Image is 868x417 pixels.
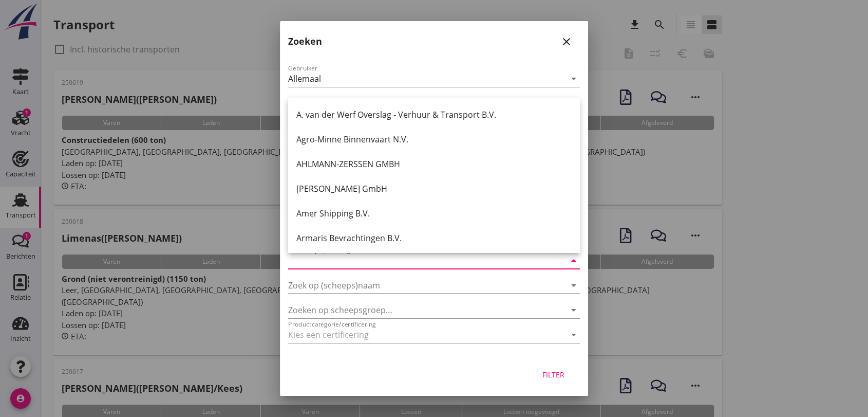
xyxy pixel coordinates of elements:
[539,369,568,380] div: Filter
[418,97,430,110] i: date_range
[568,97,580,110] i: date_range
[568,72,580,85] i: arrow_drop_down
[288,34,322,48] h2: Zoeken
[296,232,572,244] div: Armaris Bevrachtingen B.V.
[288,277,551,294] input: Zoek op (scheeps)naam
[568,329,580,341] i: arrow_drop_down
[288,95,416,112] input: Van
[560,35,573,48] i: close
[296,183,572,195] div: [PERSON_NAME] GmbH
[438,95,565,112] input: Tot en met
[296,133,572,146] div: Agro-Minne Binnenvaart N.V.
[296,108,572,121] div: A. van der Werf Overslag - Verhuur & Transport B.V.
[296,207,572,220] div: Amer Shipping B.V.
[288,252,551,269] input: Zoeken op opdrachtgever...
[568,304,580,316] i: arrow_drop_down
[296,158,572,170] div: AHLMANN-ZERSSEN GMBH
[568,279,580,292] i: arrow_drop_down
[568,255,580,267] i: arrow_drop_down
[288,74,321,83] div: Allemaal
[531,366,576,384] button: Filter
